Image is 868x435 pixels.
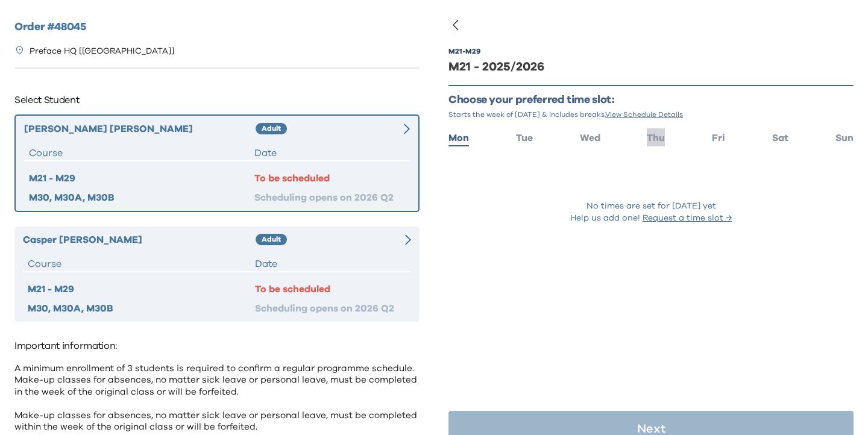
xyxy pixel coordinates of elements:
[570,212,732,224] p: Help us add one!
[30,45,174,58] p: Preface HQ [[GEOGRAPHIC_DATA]]
[29,171,254,186] div: M21 - M29
[256,123,287,135] div: Adult
[448,110,854,119] p: Starts the week of [DATE] & includes breaks.
[255,301,406,316] div: Scheduling opens on 2026 Q2
[29,146,254,160] div: Course
[580,133,600,143] span: Wed
[637,423,665,435] p: Next
[448,93,854,107] p: Choose your preferred time slot:
[14,336,420,355] p: Important information:
[255,257,406,271] div: Date
[254,171,405,186] div: To be scheduled
[254,146,405,160] div: Date
[772,133,788,143] span: Sat
[448,46,480,56] div: M21 - M29
[712,133,725,143] span: Fri
[643,212,732,224] button: Request a time slot →
[516,133,533,143] span: Tue
[23,233,256,247] div: Casper [PERSON_NAME]
[587,200,716,212] p: No times are set for [DATE] yet
[835,133,854,143] span: Sun
[448,58,854,75] div: M21 - 2025/2026
[14,19,420,36] h2: Order # 48045
[29,190,254,205] div: M30, M30A, M30B
[24,122,256,136] div: [PERSON_NAME] [PERSON_NAME]
[14,363,420,433] p: A minimum enrollment of 3 students is required to confirm a regular programme schedule. Make-up c...
[605,111,683,118] span: View Schedule Details
[256,234,287,246] div: Adult
[28,282,255,296] div: M21 - M29
[28,301,255,316] div: M30, M30A, M30B
[14,90,420,110] p: Select Student
[448,133,469,143] span: Mon
[647,133,665,143] span: Thu
[254,190,405,205] div: Scheduling opens on 2026 Q2
[255,282,406,296] div: To be scheduled
[28,257,255,271] div: Course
